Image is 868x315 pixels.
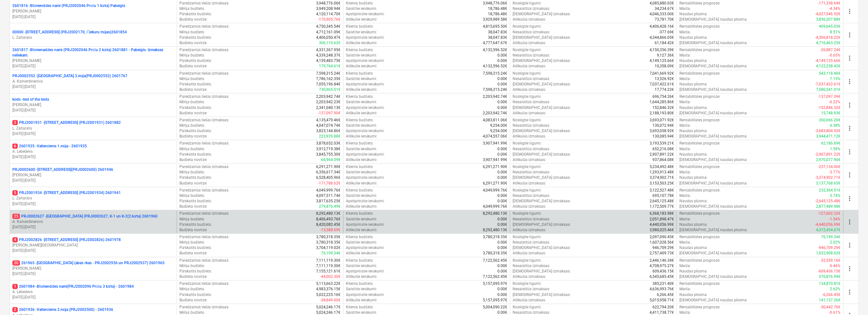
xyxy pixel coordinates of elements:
[483,117,507,123] p: 4,083,811.06€
[316,146,340,152] p: 3,912,719.38€
[483,141,507,146] p: 3,907,941.99€
[316,1,340,6] p: 3,948,776.06€
[497,53,507,58] p: 0.00€
[513,11,571,17] p: [DEMOGRAPHIC_DATA] izmaksas :
[12,243,174,248] p: [PERSON_NAME][GEOGRAPHIC_DATA]
[513,134,546,139] p: Atlikušās izmaksas :
[179,40,207,46] p: Budžeta novirze :
[652,134,674,139] p: 130,085.94€
[346,53,377,58] p: Saistītie ienākumi :
[846,101,853,109] span: more_vert
[513,152,571,157] p: [DEMOGRAPHIC_DATA] izmaksas :
[316,47,340,53] p: 4,331,367.95€
[346,87,377,92] p: Atlikušie ienākumi :
[179,47,229,53] p: Paredzamās tiešās izmaksas :
[316,35,340,40] p: 4,406,050.47€
[12,260,174,277] div: 20261965 -[GEOGRAPHIC_DATA] (abas ēkas - PRJ2002936 un PRJ2002937) 2601965[PERSON_NAME][DATE]-[DATE]
[649,24,674,29] p: 4,406,428.16€
[513,157,546,163] p: Atlikušās izmaksas :
[830,146,840,152] p: 1.59%
[346,58,385,64] p: Apstiprinātie ienākumi :
[12,14,174,20] p: [DATE] - [DATE]
[12,102,174,108] p: [PERSON_NAME]
[319,40,340,46] p: 306,110.62€
[179,105,212,111] p: Pārskatīts budžets :
[679,111,747,116] p: [DEMOGRAPHIC_DATA] naudas plūsma :
[179,111,207,116] p: Budžeta novirze :
[316,82,340,87] p: 7,055,196.84€
[497,99,507,105] p: 0.00€
[346,152,385,157] p: Apstiprinātie ienākumi :
[346,40,377,46] p: Atlikušie ienākumi :
[316,94,340,99] p: 2,203,942.74€
[316,99,340,105] p: 2,203,942.23€
[513,76,550,82] p: Nesaistītās izmaksas :
[846,31,853,39] span: more_vert
[316,105,340,111] p: 2,341,040.13€
[818,1,840,6] p: -171,338.64€
[513,17,546,22] p: Atlikušās izmaksas :
[846,241,853,249] span: more_vert
[12,58,174,64] p: [PERSON_NAME]
[12,190,18,195] span: 5
[12,149,174,154] p: A. Lebedevs
[679,141,720,146] p: Rentabilitātes prognoze :
[12,154,174,160] p: [DATE] - [DATE]
[649,117,674,123] p: 3,693,071.92€
[346,157,377,163] p: Atlikušie ienākumi :
[12,120,18,125] span: 2
[316,141,340,146] p: 3,878,652.03€
[513,141,541,146] p: Noslēgtie līgumi :
[346,64,377,69] p: Atlikušie ienākumi :
[679,58,707,64] p: Naudas plūsma :
[12,196,174,201] p: L. Zaharāns
[649,152,674,157] p: 2,907,891.22€
[12,131,174,137] p: [DATE] - [DATE]
[179,6,205,11] p: Mērķa budžets :
[829,53,840,58] p: -0.65%
[483,24,507,29] p: 4,815,695.50€
[483,64,507,69] p: 4,132,596.52€
[846,218,853,226] span: more_vert
[179,1,229,6] p: Paredzamās tiešās izmaksas :
[488,30,507,35] p: 38,047.83€
[179,71,229,76] p: Paredzamās tiešās izmaksas :
[816,40,840,46] p: 4,716,463.25€
[649,35,674,40] p: 4,344,866.05€
[829,6,840,11] p: -4.34%
[649,58,674,64] p: 4,149,125.66€
[179,30,205,35] p: Mērķa budžets :
[12,64,174,69] p: [DATE] - [DATE]
[12,84,174,90] p: [DATE] - [DATE]
[490,123,507,128] p: 9,254.00€
[649,141,674,146] p: 3,193,539.21€
[12,307,18,312] span: 2
[179,58,212,64] p: Pārskatīts budžets :
[12,284,174,300] div: 12601984 -Blūmendāles nami(PRJ2002096 Prūšu 3 kārta) - 2601984A. Lebedevs[DATE]-[DATE]
[179,128,212,134] p: Pārskatīts budžets :
[513,82,571,87] p: [DEMOGRAPHIC_DATA] izmaksas :
[12,289,174,295] p: A. Lebedevs
[846,124,853,132] span: more_vert
[316,128,340,134] p: 3,823,144.86€
[815,82,840,87] p: -7,037,422.61€
[815,35,840,40] p: -4,306,818.22€
[497,76,507,82] p: 0.00€
[321,157,340,163] p: 66,964.09€
[316,76,340,82] p: 7,786,162.35€
[497,105,507,111] p: 0.00€
[513,64,546,69] p: Atlikušās izmaksas :
[679,17,747,22] p: [DEMOGRAPHIC_DATA] naudas plūsma :
[12,97,49,102] p: kods - test of the tests
[846,54,853,62] span: more_vert
[12,214,174,230] div: 25PRJ0002627 -[GEOGRAPHIC_DATA] (PRJ0002627, K-1 un K-2(2.kārta) 2601960A. Kamerdinerovs[DATE]-[D...
[179,164,229,170] p: Paredzamās tiešās izmaksas :
[346,17,377,22] p: Atlikušie ienākumi :
[652,94,674,99] p: 696,754.26€
[513,6,550,11] p: Nesaistītās izmaksas :
[821,111,840,116] p: 15,748.93€
[346,76,377,82] p: Saistītie ienākumi :
[12,248,174,253] p: [DATE] - [DATE]
[12,260,20,265] span: 20
[649,71,674,76] p: 7,041,669.92€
